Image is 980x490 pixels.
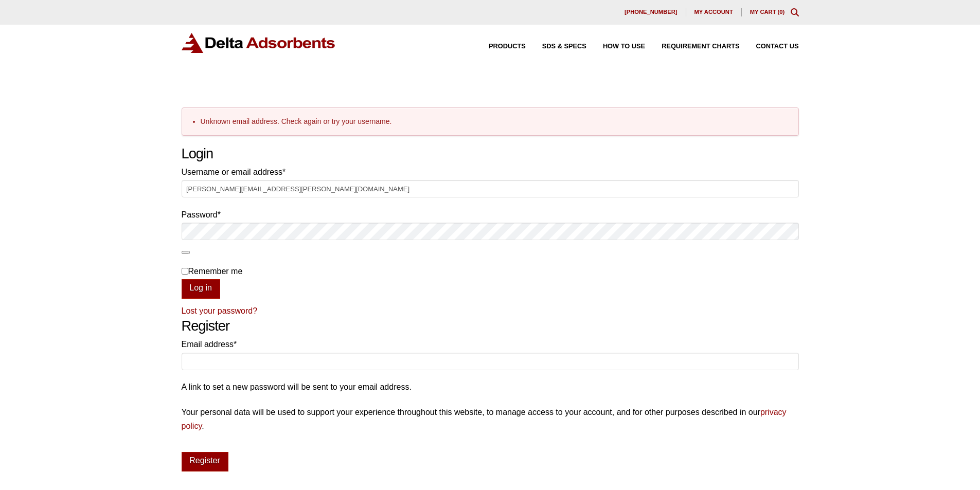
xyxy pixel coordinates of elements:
button: Register [182,452,228,471]
a: Lost your password? [182,306,258,315]
span: My account [694,9,733,15]
button: Show password [182,251,190,254]
a: Contact Us [740,43,799,50]
a: Requirement Charts [645,43,739,50]
span: [PHONE_NUMBER] [625,9,678,15]
h2: Login [182,146,799,162]
span: How to Use [603,43,645,50]
button: Log in [182,279,220,299]
h2: Register [182,318,799,335]
span: SDS & SPECS [542,43,586,50]
a: privacy policy [182,408,787,430]
span: Requirement Charts [662,43,739,50]
a: My account [686,8,742,16]
a: SDS & SPECS [526,43,586,50]
p: A link to set a new password will be sent to your email address. [182,380,799,394]
span: 0 [779,9,782,15]
label: Email address [182,337,799,351]
span: Remember me [188,267,243,276]
span: Contact Us [756,43,799,50]
a: Products [472,43,526,50]
img: Delta Adsorbents [182,33,336,53]
span: Products [489,43,526,50]
a: My Cart (0) [750,9,785,15]
label: Username or email address [182,165,799,179]
label: Password [182,208,799,222]
p: Your personal data will be used to support your experience throughout this website, to manage acc... [182,405,799,433]
div: Toggle Modal Content [791,8,799,16]
a: [PHONE_NUMBER] [616,8,686,16]
a: How to Use [586,43,645,50]
li: Unknown email address. Check again or try your username. [201,116,790,127]
input: Remember me [182,268,188,275]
